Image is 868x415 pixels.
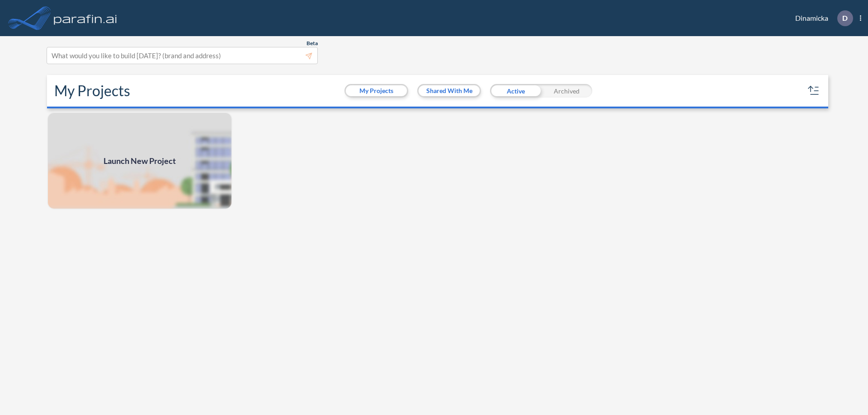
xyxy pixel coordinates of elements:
[490,84,541,98] div: Active
[307,40,318,47] span: Beta
[346,85,407,96] button: My Projects
[47,112,232,210] img: add
[54,82,130,99] h2: My Projects
[541,84,592,98] div: Archived
[842,14,848,22] p: D
[47,112,232,210] a: Launch New Project
[807,84,821,98] button: sort
[419,85,480,96] button: Shared With Me
[104,155,176,167] span: Launch New Project
[52,9,119,27] img: logo
[782,10,861,26] div: Dinamicka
